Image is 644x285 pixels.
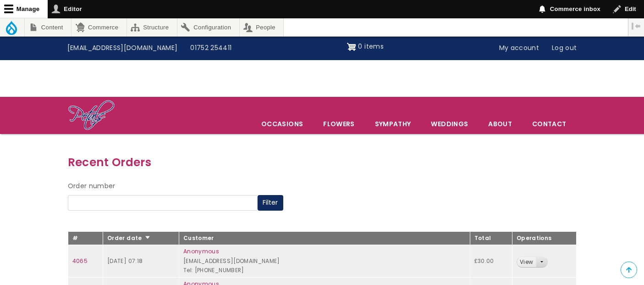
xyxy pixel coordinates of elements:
img: Shopping cart [347,39,356,54]
a: View [517,257,536,268]
span: Occasions [252,114,313,134]
td: [EMAIL_ADDRESS][DOMAIN_NAME] Tel: [PHONE_NUMBER] [179,245,470,278]
a: Anonymous [183,247,219,255]
td: £30.00 [470,245,512,278]
a: Sympathy [365,114,421,134]
a: About [479,114,522,134]
h3: Recent Orders [68,153,577,171]
a: Log out [545,39,583,57]
a: Shopping cart 0 items [347,39,384,54]
th: Operations [512,231,576,245]
button: Filter [258,195,283,211]
th: Total [470,231,512,245]
a: 4065 [72,257,88,265]
time: [DATE] 07:18 [107,257,143,265]
button: Vertical orientation [628,18,644,34]
a: [EMAIL_ADDRESS][DOMAIN_NAME] [61,39,184,57]
a: People [240,18,284,36]
a: Configuration [177,18,239,36]
span: 0 items [358,42,383,51]
a: Commerce [72,18,126,36]
th: Customer [179,231,470,245]
label: Order number [68,181,116,192]
a: Content [25,18,71,36]
a: 01752 254411 [184,39,238,57]
img: Home [68,100,115,132]
a: My account [493,39,546,57]
th: # [68,231,103,245]
a: Flowers [314,114,364,134]
span: Weddings [421,114,478,134]
a: Order date [107,234,151,242]
a: Structure [127,18,177,36]
a: Contact [523,114,576,134]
